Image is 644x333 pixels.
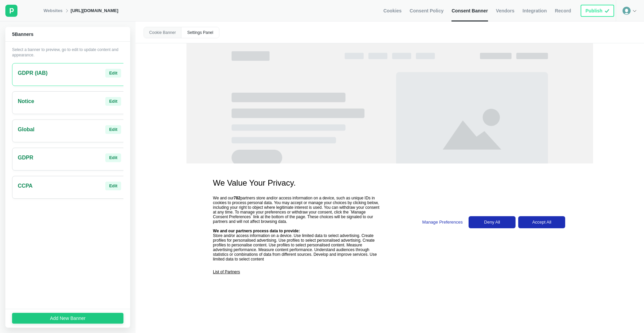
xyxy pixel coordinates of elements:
div: Edit [109,70,117,76]
span: Record [555,8,571,14]
button: Add New Banner [12,313,123,324]
div: Edit [109,127,117,133]
div: Edit [109,183,117,189]
div: Add New Banner [50,315,86,321]
button: Accept All [518,216,565,228]
div: Cookie Banner [144,27,181,38]
button: Edit [105,182,121,190]
div: Select a banner to preview, go to edit to update content and appearance. [12,47,128,58]
span: GDPR [18,154,33,162]
a: Websites [44,8,63,14]
span: We Value Your Privacy. [213,170,381,196]
div: Publish [585,8,602,14]
div: All banners are integrated and published on website. [579,3,616,18]
span: Cookies [383,8,401,14]
span: GDPR (IAB) [18,69,48,77]
button: Manage Preferences [419,216,466,228]
div: Edit [109,155,117,161]
div: Edit [109,98,117,104]
img: icon [604,8,609,14]
button: Edit [105,69,121,78]
span: Notice [18,97,34,105]
span: Consent Banner [451,8,488,14]
img: Placeholderimage.png [186,43,593,281]
p: We and our partners store and/or access information on a device, such as unique IDs in cookies to... [213,166,381,266]
button: Edit [105,153,121,162]
span: Integration [523,8,547,14]
span: Consent Policy [410,8,443,14]
button: Edit [105,97,121,106]
div: 5 Banners [5,27,130,42]
button: Deny All [469,216,516,228]
span: Vendors [496,8,515,14]
div: [URL][DOMAIN_NAME] [71,8,118,14]
button: Publishicon [581,5,614,17]
span: Global [18,126,35,134]
b: We and our partners process data to provide: [213,229,300,233]
span: CCPA [18,182,33,190]
b: 782 [234,196,240,200]
p: List of Partners [213,266,240,278]
button: Edit [105,125,121,134]
div: Settings Panel [181,27,219,38]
